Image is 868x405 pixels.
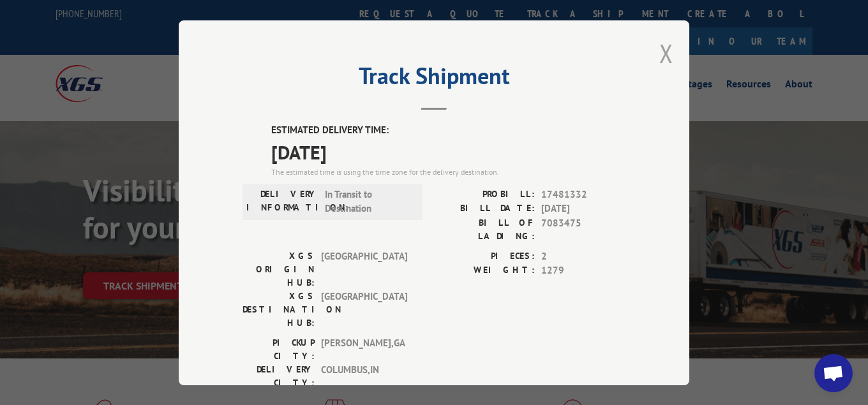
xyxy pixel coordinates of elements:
div: Open chat [814,354,853,392]
span: COLUMBUS , IN [321,362,407,389]
button: Close modal [659,36,673,70]
span: 2 [541,249,625,263]
label: PIECES: [434,249,535,263]
span: [DATE] [271,137,625,166]
span: 1279 [541,263,625,278]
span: In Transit to Destination [325,187,411,216]
span: 7083475 [541,216,625,242]
label: DELIVERY CITY: [243,362,315,389]
label: DELIVERY INFORMATION: [246,187,318,216]
label: XGS ORIGIN HUB: [243,249,315,289]
label: XGS DESTINATION HUB: [243,289,315,329]
span: 17481332 [541,187,625,202]
label: BILL DATE: [434,202,535,216]
span: [GEOGRAPHIC_DATA] [321,289,407,329]
h2: Track Shipment [243,67,625,91]
label: WEIGHT: [434,263,535,278]
label: ESTIMATED DELIVERY TIME: [271,123,625,138]
label: PROBILL: [434,187,535,202]
span: [GEOGRAPHIC_DATA] [321,249,407,289]
span: [DATE] [541,202,625,216]
label: BILL OF LADING: [434,216,535,242]
div: The estimated time is using the time zone for the delivery destination. [271,166,625,177]
span: [PERSON_NAME] , GA [321,335,407,362]
label: PICKUP CITY: [243,335,315,362]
